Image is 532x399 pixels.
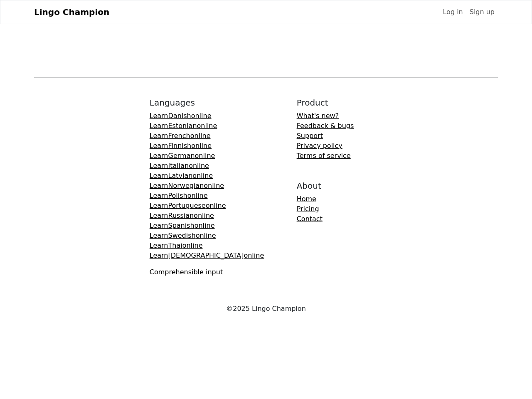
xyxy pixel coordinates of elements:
[297,195,316,203] a: Home
[29,304,503,314] div: © 2025 Lingo Champion
[150,162,209,170] a: LearnItalianonline
[297,205,319,213] a: Pricing
[150,132,211,140] a: LearnFrenchonline
[150,241,203,249] a: LearnThaionline
[466,4,498,20] a: Sign up
[297,152,351,160] a: Terms of service
[150,112,212,120] a: LearnDanishonline
[150,212,214,219] a: LearnRussianonline
[150,268,223,276] a: Comprehensible input
[150,182,224,190] a: LearnNorwegianonline
[150,98,264,108] h5: Languages
[150,222,215,229] a: LearnSpanishonline
[297,142,342,150] a: Privacy policy
[150,251,264,259] a: Learn[DEMOGRAPHIC_DATA]online
[439,4,466,20] a: Log in
[150,142,212,150] a: LearnFinnishonline
[297,112,339,120] a: What's new?
[297,98,354,108] h5: Product
[150,152,215,160] a: LearnGermanonline
[297,132,323,140] a: Support
[297,181,354,191] h5: About
[150,202,226,209] a: LearnPortugueseonline
[297,215,323,223] a: Contact
[34,4,109,20] a: Lingo Champion
[150,192,208,199] a: LearnPolishonline
[150,122,217,130] a: LearnEstonianonline
[150,232,216,239] a: LearnSwedishonline
[150,172,213,180] a: LearnLatvianonline
[297,122,354,130] a: Feedback & bugs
